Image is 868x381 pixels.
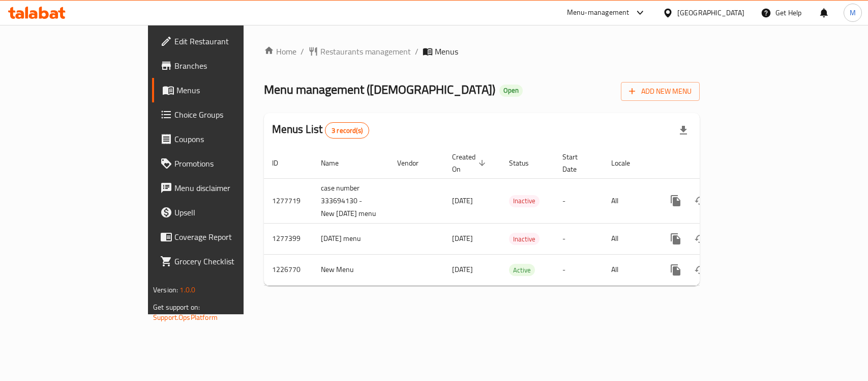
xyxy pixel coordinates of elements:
[509,157,542,169] span: Status
[264,148,769,286] table: enhanced table
[152,225,293,249] a: Coverage Report
[152,200,293,225] a: Upsell
[308,45,411,58] a: Restaurants management
[152,53,293,78] a: Branches
[174,133,285,145] span: Coupons
[499,85,523,97] div: Open
[397,157,432,169] span: Vendor
[174,182,285,194] span: Menu disclaimer
[664,227,688,251] button: more
[452,151,489,175] span: Created On
[174,108,285,121] span: Choice Groups
[499,86,523,95] span: Open
[153,301,200,314] span: Get support on:
[452,194,473,207] span: [DATE]
[677,7,744,18] div: [GEOGRAPHIC_DATA]
[671,118,696,143] div: Export file
[655,148,769,179] th: Actions
[152,78,293,102] a: Menus
[554,178,603,223] td: -
[603,178,655,223] td: All
[152,249,293,274] a: Grocery Checklist
[153,283,178,296] span: Version:
[152,127,293,151] a: Coupons
[176,84,285,96] span: Menus
[688,258,712,282] button: Change Status
[179,283,195,296] span: 1.0.0
[325,122,369,139] div: Total records count
[152,102,293,127] a: Choice Groups
[174,60,285,72] span: Branches
[272,157,291,169] span: ID
[174,231,285,243] span: Coverage Report
[567,7,630,19] div: Menu-management
[611,157,643,169] span: Locale
[313,178,389,223] td: case number 333694130 - New [DATE] menu
[509,233,540,245] span: Inactive
[452,263,473,276] span: [DATE]
[313,254,389,285] td: New Menu
[509,233,540,245] div: Inactive
[301,45,304,58] li: /
[603,254,655,285] td: All
[562,151,591,175] span: Start Date
[554,223,603,254] td: -
[509,195,540,207] span: Inactive
[435,45,458,58] span: Menus
[629,85,692,98] span: Add New Menu
[174,206,285,219] span: Upsell
[325,126,369,135] span: 3 record(s)
[621,82,700,101] button: Add New Menu
[264,78,495,101] span: Menu management ( [DEMOGRAPHIC_DATA] )
[152,151,293,176] a: Promotions
[321,157,352,169] span: Name
[603,223,655,254] td: All
[688,227,712,251] button: Change Status
[264,45,700,58] nav: breadcrumb
[664,188,688,213] button: more
[554,254,603,285] td: -
[850,7,856,18] span: M
[509,264,535,276] span: Active
[174,35,285,47] span: Edit Restaurant
[509,195,540,207] div: Inactive
[320,45,411,58] span: Restaurants management
[272,122,369,139] h2: Menus List
[174,157,285,170] span: Promotions
[174,255,285,267] span: Grocery Checklist
[152,29,293,53] a: Edit Restaurant
[152,176,293,200] a: Menu disclaimer
[153,311,218,324] a: Support.OpsPlatform
[688,188,712,213] button: Change Status
[509,264,535,276] div: Active
[415,45,418,58] li: /
[664,258,688,282] button: more
[313,223,389,254] td: [DATE] menu
[452,232,473,245] span: [DATE]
